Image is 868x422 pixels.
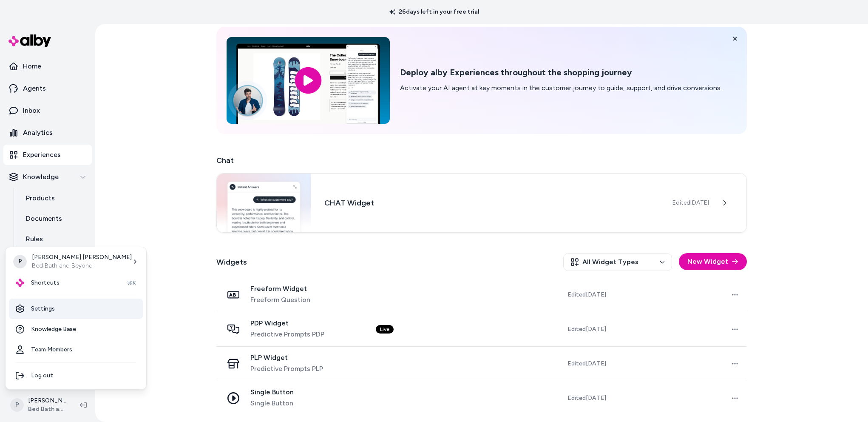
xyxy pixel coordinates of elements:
[9,299,143,319] a: Settings
[32,253,132,262] p: [PERSON_NAME] [PERSON_NAME]
[127,279,136,286] span: ⌘K
[16,279,24,287] img: alby Logo
[31,325,76,334] span: Knowledge Base
[31,279,60,287] span: Shortcuts
[13,255,27,268] span: P
[32,262,132,270] p: Bed Bath and Beyond
[9,339,143,360] a: Team Members
[9,365,143,386] div: Log out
